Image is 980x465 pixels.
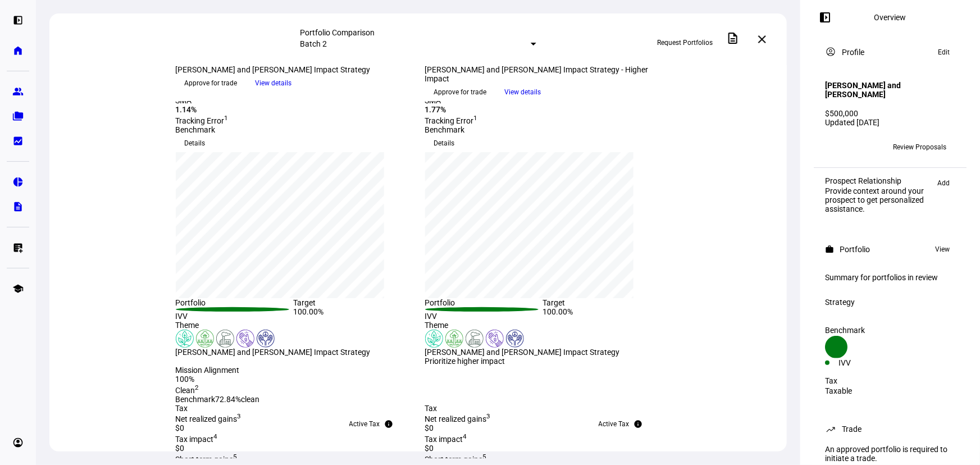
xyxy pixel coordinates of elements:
a: home [7,39,29,62]
span: View details [256,75,292,92]
span: Clean [176,386,199,395]
img: pollution.colored.svg [466,330,484,348]
div: $0 [176,444,412,453]
div: [PERSON_NAME] and [PERSON_NAME] Impact Strategy [176,348,412,357]
div: Benchmark [825,326,955,335]
span: Net realized gains [425,414,491,423]
sup: 1 [474,114,478,122]
button: View details [247,75,301,92]
sup: 3 [487,413,491,421]
h4: [PERSON_NAME] and [PERSON_NAME] [825,81,955,99]
span: Tracking Error [425,116,478,125]
div: IVV [425,312,543,321]
div: 1.77% [425,105,661,114]
span: Approve for trade [434,83,487,101]
div: Updated [DATE] [825,118,955,127]
button: Details [176,134,215,152]
div: chart, 1 series [176,152,385,298]
span: Tracking Error [176,116,229,125]
div: [PERSON_NAME] and [PERSON_NAME] Impact Strategy [176,65,412,74]
div: 1.14% [176,105,412,114]
span: Tax impact [176,435,218,444]
img: humanRights.colored.svg [257,330,275,348]
sup: 5 [483,453,487,461]
sup: 4 [214,432,218,440]
div: [PERSON_NAME] and [PERSON_NAME] Impact Strategy [425,348,661,357]
div: 100.00% [294,307,412,321]
div: chart, 1 series [425,152,634,298]
sup: 2 [195,384,199,391]
div: Profile [842,48,864,57]
div: Benchmark [425,125,661,134]
span: Review Proposals [893,138,946,156]
div: Portfolio [425,298,543,307]
eth-mat-symbol: home [12,45,24,56]
img: poverty.colored.svg [236,330,254,348]
div: Tax [176,404,412,413]
a: pie_chart [7,171,29,193]
button: Review Proposals [884,138,955,156]
eth-panel-overview-card-header: Trade [825,422,955,436]
div: Benchmark [176,125,412,134]
a: group [7,80,29,103]
span: Details [434,134,455,152]
a: description [7,195,29,218]
div: Portfolio [176,298,294,307]
div: Portfolio [840,245,870,254]
div: Theme [425,321,661,330]
eth-mat-symbol: pie_chart [12,176,24,188]
img: climateChange.colored.svg [425,330,443,348]
button: Request Portfolios [648,34,722,52]
div: IVV [176,312,294,321]
eth-mat-symbol: school [12,283,24,294]
mat-select-trigger: Batch 2 [300,39,327,48]
eth-mat-symbol: bid_landscape [12,135,24,147]
div: Provide context around your prospect to get personalized assistance. [825,186,932,213]
img: pollution.colored.svg [216,330,234,348]
div: Mission Alignment [176,366,412,375]
span: Tax impact [425,435,467,444]
img: humanRights.colored.svg [506,330,524,348]
eth-mat-symbol: account_circle [12,437,24,448]
span: Details [185,134,206,152]
div: Prospect Relationship [825,176,932,185]
span: BB [829,143,838,151]
eth-panel-overview-card-header: Profile [825,45,955,59]
button: Add [932,176,955,190]
button: View details [496,84,550,101]
mat-icon: description [726,31,740,45]
button: Approve for trade [176,74,247,92]
a: folder_copy [7,105,29,127]
mat-icon: trending_up [825,423,836,435]
div: Target [294,298,412,307]
a: View details [496,87,550,96]
div: Theme [176,321,412,330]
sup: 4 [463,432,467,440]
div: 100% [176,375,412,384]
mat-icon: account_circle [825,46,836,57]
span: Short term gains [176,455,238,464]
mat-icon: work [825,245,834,254]
div: Portfolio Comparison [300,28,536,37]
button: Details [425,134,464,152]
button: View [929,243,955,256]
div: IVV [838,358,890,367]
img: deforestation.colored.svg [196,330,214,348]
eth-mat-symbol: list_alt_add [12,242,24,253]
div: Prioritize higher impact [425,357,661,366]
span: View details [505,84,541,101]
div: [PERSON_NAME] and [PERSON_NAME] Impact Strategy - Higher Impact [425,65,661,83]
div: $0 [176,423,412,432]
div: 100.00% [543,307,661,321]
eth-mat-symbol: folder_copy [12,111,24,122]
img: deforestation.colored.svg [445,330,463,348]
span: Benchmark [176,395,216,404]
img: climateChange.colored.svg [176,330,194,348]
span: 72.84% clean [216,395,260,404]
sup: 3 [238,413,241,421]
a: View details [247,78,301,87]
mat-icon: close [755,33,769,46]
mat-icon: left_panel_open [818,11,832,24]
button: Edit [932,45,955,59]
div: Trade [842,425,862,434]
